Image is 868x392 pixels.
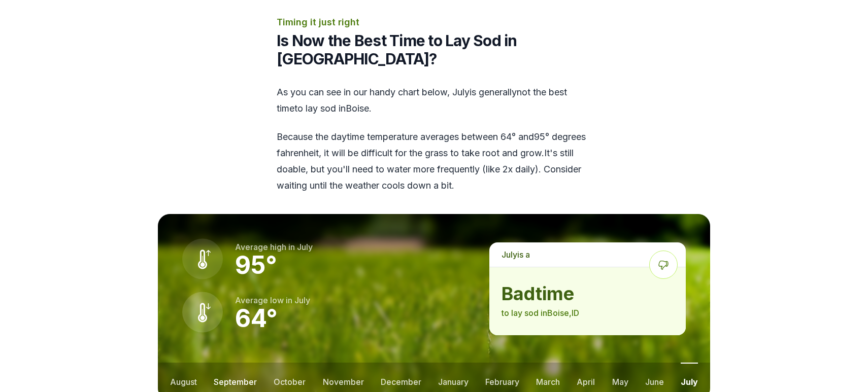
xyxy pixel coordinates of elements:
span: july [452,87,470,97]
span: july [294,295,310,305]
strong: 64 ° [235,303,278,333]
p: Average high in [235,241,313,253]
p: Timing it just right [277,15,591,29]
h2: Is Now the Best Time to Lay Sod in [GEOGRAPHIC_DATA]? [277,31,591,68]
span: july [297,242,313,252]
p: is a [489,242,686,267]
p: Because the daytime temperature averages between 64 ° and 95 ° degrees fahrenheit, it will be dif... [277,129,591,194]
p: to lay sod in Boise , ID [502,307,674,319]
p: Average low in [235,294,310,306]
span: july [502,250,517,260]
strong: 95 ° [235,250,277,280]
div: As you can see in our handy chart below, is generally not the best time to lay sod in Boise . [277,84,591,194]
strong: bad time [502,283,674,304]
